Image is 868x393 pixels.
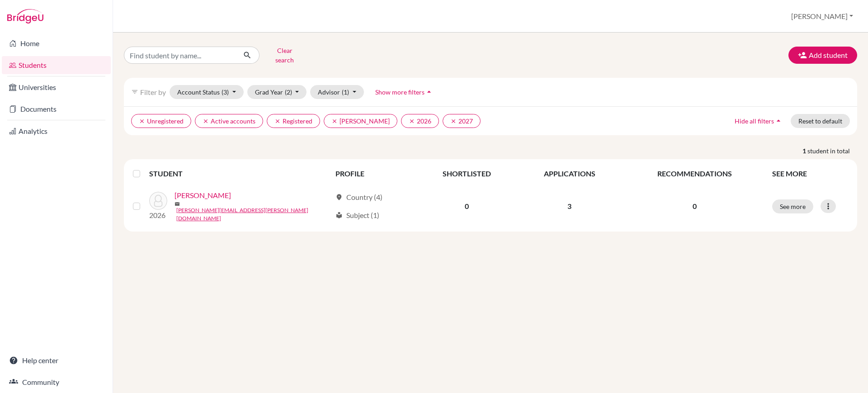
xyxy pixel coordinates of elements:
a: Universities [2,78,111,96]
button: clearRegistered [267,114,320,128]
button: Add student [788,47,857,64]
a: Home [2,34,111,52]
i: clear [331,118,338,124]
a: Documents [2,100,111,118]
span: student in total [807,146,857,156]
span: Hide all filters [735,117,774,125]
th: SHORTLISTED [417,163,517,185]
button: clear2026 [401,114,439,128]
img: Bridge-U [7,9,43,24]
button: clear2027 [443,114,481,128]
button: [PERSON_NAME] [787,8,857,25]
i: clear [409,118,415,124]
span: mail [175,201,180,207]
span: Show more filters [375,88,425,96]
span: local_library [335,212,343,219]
td: 0 [417,185,517,228]
strong: 1 [802,146,807,156]
a: Analytics [2,122,111,140]
p: 0 [628,201,761,212]
th: RECOMMENDATIONS [623,163,767,185]
button: See more [772,199,813,213]
input: Find student by name... [124,47,236,64]
p: 2026 [149,210,167,221]
span: (1) [342,88,349,96]
img: Ramesh, Vignesh [149,192,167,210]
th: STUDENT [149,163,330,185]
button: Clear search [259,43,310,67]
a: [PERSON_NAME] [175,190,231,201]
a: Community [2,373,111,391]
th: SEE MORE [767,163,854,185]
th: APPLICATIONS [517,163,622,185]
span: (3) [222,88,229,96]
a: Help center [2,351,111,369]
button: Grad Year(2) [247,85,307,99]
button: clearActive accounts [195,114,263,128]
a: Students [2,56,111,74]
button: Hide all filtersarrow_drop_up [727,114,791,128]
th: PROFILE [330,163,417,185]
div: Subject (1) [335,210,379,221]
span: (2) [285,88,292,96]
button: clearUnregistered [131,114,191,128]
i: clear [450,118,457,124]
a: [PERSON_NAME][EMAIL_ADDRESS][PERSON_NAME][DOMAIN_NAME] [176,206,331,223]
button: Account Status(3) [170,85,244,99]
span: Filter by [140,88,166,96]
div: Country (4) [335,192,382,203]
td: 3 [517,185,622,228]
i: arrow_drop_up [425,87,434,96]
button: clear[PERSON_NAME] [324,114,397,128]
span: location_on [335,194,343,201]
i: filter_list [131,88,138,95]
i: clear [203,118,209,124]
button: Reset to default [791,114,850,128]
i: clear [139,118,145,124]
i: clear [274,118,281,124]
i: arrow_drop_up [774,116,783,125]
button: Advisor(1) [310,85,364,99]
button: Show more filtersarrow_drop_up [368,85,441,99]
